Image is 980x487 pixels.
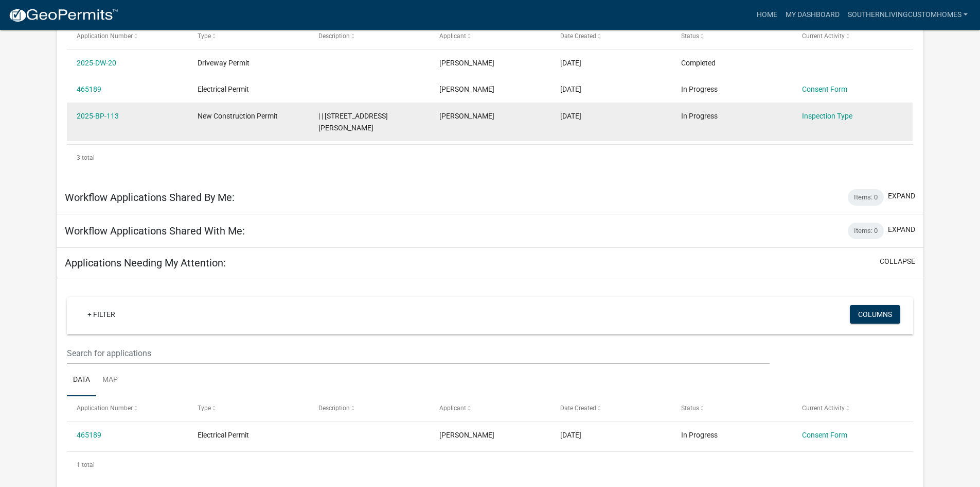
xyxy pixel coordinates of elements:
[671,24,792,48] datatable-header-cell: Status
[188,24,309,48] datatable-header-cell: Type
[79,305,123,324] a: + Filter
[77,112,119,120] a: 2025-BP-113
[439,405,466,412] span: Applicant
[681,85,718,93] span: In Progress
[65,191,235,204] h5: Workflow Applications Shared By Me:
[848,189,884,206] div: Items: 0
[753,5,781,25] a: Home
[802,32,845,40] span: Current Activity
[560,431,581,439] span: 08/18/2025
[198,32,211,40] span: Type
[67,396,188,421] datatable-header-cell: Application Number
[430,396,550,421] datatable-header-cell: Applicant
[681,32,699,40] span: Status
[781,5,844,25] a: My Dashboard
[309,24,430,48] datatable-header-cell: Description
[65,257,226,269] h5: Applications Needing My Attention:
[560,59,581,67] span: 08/22/2025
[802,112,852,120] a: Inspection Type
[880,256,915,267] button: collapse
[792,24,913,48] datatable-header-cell: Current Activity
[844,5,972,25] a: SouthernLivingCustomHomes
[77,405,133,412] span: Application Number
[850,305,900,324] button: Columns
[67,364,96,397] a: Data
[67,24,188,48] datatable-header-cell: Application Number
[681,59,716,67] span: Completed
[67,343,769,364] input: Search for applications
[198,405,211,412] span: Type
[439,32,466,40] span: Applicant
[802,85,847,93] a: Consent Form
[550,24,671,48] datatable-header-cell: Date Created
[318,112,388,132] span: | | 9250 Cartledge Rd, Box Springs, Ga 31801
[792,396,913,421] datatable-header-cell: Current Activity
[560,32,596,40] span: Date Created
[198,59,250,67] span: Driveway Permit
[65,225,245,237] h5: Workflow Applications Shared With Me:
[439,85,494,93] span: Bailey Smith
[198,112,278,120] span: New Construction Permit
[681,431,718,439] span: In Progress
[430,24,550,48] datatable-header-cell: Applicant
[318,405,350,412] span: Description
[77,431,101,439] a: 465189
[67,145,913,171] div: 3 total
[439,59,494,67] span: Bailey Smith
[198,431,249,439] span: Electrical Permit
[318,32,350,40] span: Description
[439,431,494,439] span: Bailey Smith
[848,223,884,239] div: Items: 0
[560,405,596,412] span: Date Created
[96,364,124,397] a: Map
[888,224,915,235] button: expand
[802,405,845,412] span: Current Activity
[77,32,133,40] span: Application Number
[309,396,430,421] datatable-header-cell: Description
[67,452,913,478] div: 1 total
[77,59,116,67] a: 2025-DW-20
[77,85,101,93] a: 465189
[671,396,792,421] datatable-header-cell: Status
[888,191,915,201] button: expand
[681,405,699,412] span: Status
[802,431,847,439] a: Consent Form
[439,112,494,120] span: Bailey Smith
[560,85,581,93] span: 08/18/2025
[188,396,309,421] datatable-header-cell: Type
[198,85,249,93] span: Electrical Permit
[550,396,671,421] datatable-header-cell: Date Created
[560,112,581,120] span: 08/18/2025
[681,112,718,120] span: In Progress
